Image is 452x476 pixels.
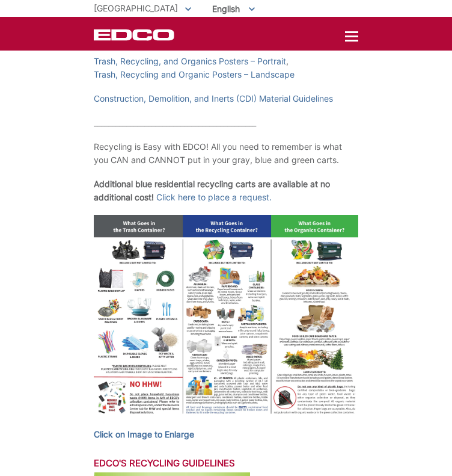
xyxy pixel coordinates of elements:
p: Recycling is Easy with EDCO! All you need to remember is what you CAN and CANNOT put in your gray... [94,140,358,167]
a: Click on Image to Enlarge [94,428,194,441]
img: Diagram of what items can be recycled [94,215,358,419]
a: Construction, Demolition, and Inerts (CDI) Material Guidelines [94,92,333,105]
p: , [94,55,358,81]
h3: EDCO's Recycling Guidelines [94,458,358,469]
p: _____________________________________________ [94,116,358,129]
a: Click here to place a request. [156,191,272,204]
a: Trash, Recycling and Organic Posters – Landscape [94,68,295,81]
strong: Additional blue residential recycling carts are available at no additional cost! [94,179,330,202]
a: Trash, Recycling, and Organics Posters – Portrait [94,55,286,68]
a: EDCD logo. Return to the homepage. [94,29,174,41]
strong: Click on Image to Enlarge [94,429,194,439]
span: [GEOGRAPHIC_DATA] [94,3,178,13]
